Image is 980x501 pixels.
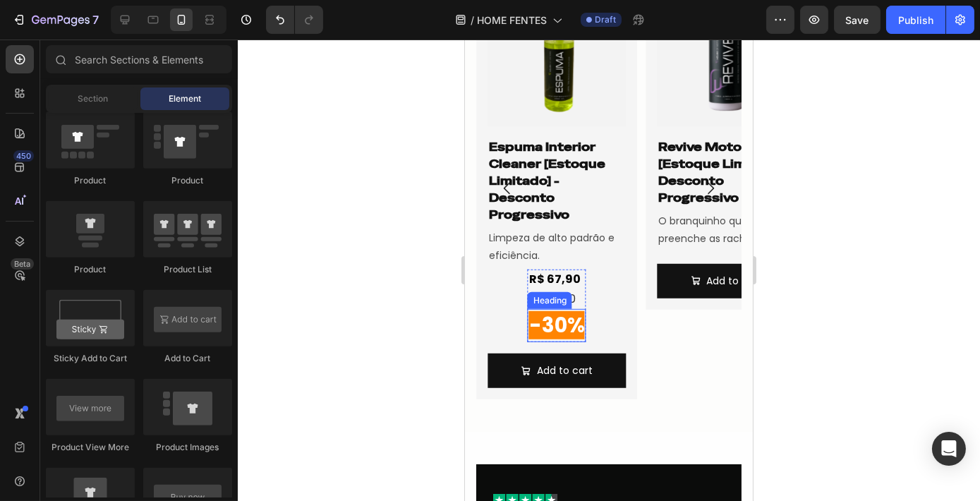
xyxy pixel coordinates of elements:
div: Add to cart [241,233,297,250]
div: Add to cart [72,322,128,340]
span: Section [78,92,109,105]
span: / [471,13,474,28]
div: R$ 67,90 [63,250,121,270]
span: Save [846,14,869,26]
button: 7 [6,6,105,34]
p: 7 [92,11,99,28]
div: Beta [11,258,34,270]
div: Product List [143,263,232,276]
div: Product [143,174,232,187]
span: Draft [595,13,616,26]
div: Heading [66,255,104,267]
button: Add to cart [23,314,161,349]
div: Publish [898,13,933,28]
span: Element [169,92,201,105]
input: Search Sections & Elements [46,45,232,73]
div: Undo/Redo [266,6,323,34]
div: Product View More [46,441,135,454]
h1: Espuma Interior Cleaner [Estoque Limitado] - Desconto Progressivo [23,98,161,186]
div: Add to Cart [143,352,232,365]
div: Sticky Add to Cart [46,352,135,365]
button: Add to cart [192,224,330,259]
h1: Revive Motors [Estoque Limitado] - Desconto Progressivo [192,98,330,169]
p: O branquinho que preenche as rachaduras. [193,173,329,208]
span: -30% [64,272,120,300]
div: Product [46,263,135,276]
p: Limpeza de alto padrão e eficiência. [24,190,159,225]
div: Product [46,174,135,187]
button: Carousel Next Arrow [226,129,265,169]
span: HOME FENTES [477,13,547,28]
button: Publish [886,6,945,34]
div: Open Intercom Messenger [932,432,966,466]
div: Product Images [143,441,232,454]
div: 450 [13,150,34,162]
button: Save [834,6,881,34]
img: gempages_559705239159046953-3cd8b750-7504-4241-84cf-46cb10a3b14f.svg [28,453,93,467]
div: R$ 67,90 [63,230,121,250]
iframe: Design area [465,40,753,501]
